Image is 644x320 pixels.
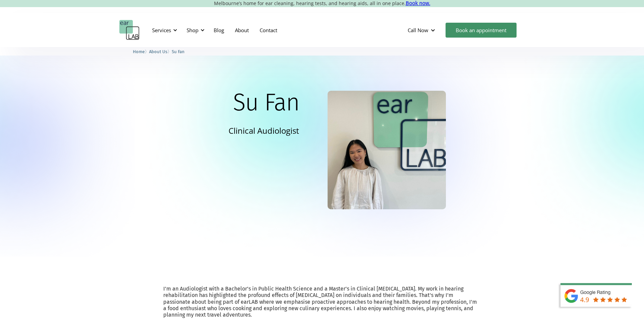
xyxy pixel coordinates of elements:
[402,20,442,40] div: Call Now
[408,27,428,34] div: Call Now
[133,49,145,54] span: Home
[229,125,299,136] p: Clinical Audiologist
[328,91,446,209] img: Su Fan
[163,285,481,318] p: I'm an Audiologist with a Bachelor's in Public Health Science and a Master's in Clinical [MEDICAL...
[172,48,185,55] a: Su Fan
[152,27,171,34] div: Services
[446,23,517,38] a: Book an appointment
[183,20,207,40] div: Shop
[208,20,230,40] a: Blog
[254,20,283,40] a: Contact
[230,20,254,40] a: About
[172,49,185,54] span: Su Fan
[119,20,140,40] a: home
[187,27,198,34] div: Shop
[233,91,299,114] h1: Su Fan
[149,48,167,55] a: About Us
[133,48,145,55] a: Home
[148,20,179,40] div: Services
[133,48,149,55] li: 〉
[149,48,172,55] li: 〉
[149,49,167,54] span: About Us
